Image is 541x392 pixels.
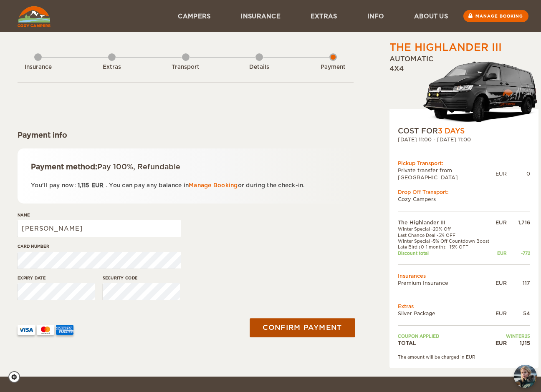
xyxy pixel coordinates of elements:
td: Cozy Campers [398,196,530,203]
img: Cozy Campers [18,6,51,27]
span: 3 Days [438,127,465,135]
label: Name [18,212,181,218]
div: -772 [507,250,530,256]
td: Premium Insurance [398,279,494,286]
td: Winter Special -20% Off [398,226,494,232]
div: [DATE] 11:00 - [DATE] 11:00 [398,136,530,143]
td: Late Bird (0-1 month): -15% OFF [398,244,494,250]
td: Silver Package [398,310,494,317]
td: Private transfer from [GEOGRAPHIC_DATA] [398,167,495,181]
div: EUR [494,250,507,256]
button: Confirm payment [250,318,355,337]
div: 1,716 [507,219,530,226]
div: Payment info [18,130,354,140]
button: chat-button [514,365,537,388]
img: VISA [18,325,35,335]
div: 1,115 [507,339,530,347]
label: Expiry date [18,275,95,281]
p: You'll pay now: . You can pay any balance in or during the check-in. [31,181,340,190]
div: The Highlander III [389,40,502,55]
td: Extras [398,303,530,310]
img: Freyja at Cozy Campers [514,365,537,388]
div: Automatic 4x4 [389,55,538,126]
td: Last Chance Deal -5% OFF [398,232,494,238]
div: EUR [495,170,507,177]
div: Extras [89,63,135,71]
span: 1,115 [78,182,89,188]
td: Insurances [398,272,530,279]
div: Payment [310,63,356,71]
img: mastercard [37,325,54,335]
label: Card number [18,243,181,249]
td: WINTER25 [494,333,530,339]
td: Coupon applied [398,333,494,339]
div: Transport [163,63,209,71]
td: TOTAL [398,339,494,347]
div: 117 [507,279,530,286]
div: Drop Off Transport: [398,188,530,196]
a: Manage Booking [189,182,238,188]
img: stor-langur-4.png [423,57,538,126]
span: Pay 100%, Refundable [97,163,180,171]
div: The amount will be charged in EUR [398,354,530,360]
div: EUR [494,279,507,286]
div: EUR [494,219,507,226]
div: 0 [507,170,530,177]
div: EUR [494,339,507,347]
div: COST FOR [398,126,530,136]
a: Cookie settings [8,371,25,383]
td: The Highlander III [398,219,494,226]
a: Manage booking [463,10,528,22]
div: Pickup Transport: [398,160,530,167]
img: AMEX [56,325,73,335]
div: Payment method: [31,162,340,172]
div: Details [236,63,282,71]
div: Insurance [15,63,61,71]
div: EUR [494,310,507,317]
td: Discount total [398,250,494,256]
div: 54 [507,310,530,317]
label: Security code [103,275,180,281]
td: Winter Special -5% Off Countdown Boost [398,238,494,244]
span: EUR [91,182,104,188]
